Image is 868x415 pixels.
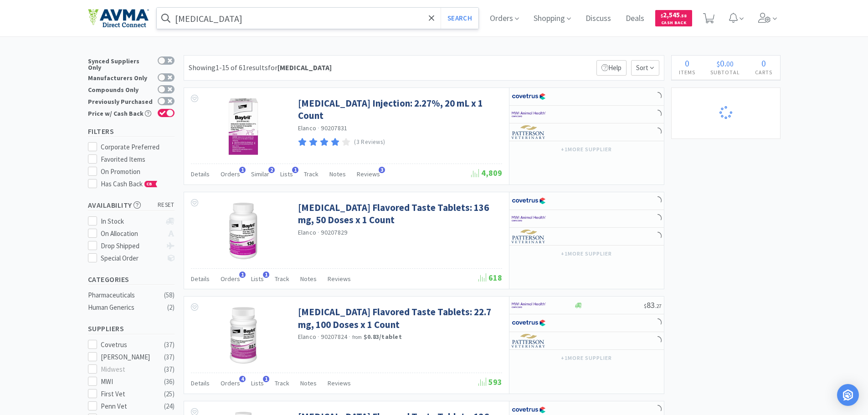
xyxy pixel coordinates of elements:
[101,364,157,375] div: Midwest
[512,316,546,330] img: 77fca1acd8b6420a9015268ca798ef17_1.png
[596,60,627,76] p: Help
[214,306,273,365] img: 9999a4869e4242f38a4309d4ef771d10_416384.png
[644,300,662,310] span: 83
[478,272,502,283] span: 618
[354,138,385,147] p: (3 Reviews)
[717,59,720,68] span: $
[720,57,724,69] span: 0
[263,272,269,278] span: 1
[191,170,210,178] span: Details
[328,275,351,283] span: Reviews
[661,20,687,26] span: Cash Back
[298,333,317,341] a: Elanco
[88,274,175,285] h5: Categories
[622,15,648,23] a: Deals
[556,143,616,156] button: +1more supplier
[101,339,157,350] div: Covetrus
[157,8,479,29] input: Search by item, sku, manufacturer, ingredient, size...
[251,275,264,283] span: Lists
[680,13,687,19] span: . 58
[661,10,687,19] span: 2,545
[328,379,351,387] span: Reviews
[512,90,546,103] img: 77fca1acd8b6420a9015268ca798ef17_1.png
[88,290,162,301] div: Pharmaceuticals
[88,56,153,71] div: Synced Suppliers Only
[318,228,319,236] span: ·
[275,379,289,387] span: Track
[512,298,546,312] img: f6b2451649754179b5b4e0c70c3f7cb0_2.png
[661,13,663,19] span: $
[703,59,748,68] div: .
[101,142,175,153] div: Corporate Preferred
[164,376,175,387] div: ( 36 )
[101,179,158,188] span: Has Cash Back
[101,166,175,177] div: On Promotion
[164,364,175,375] div: ( 37 )
[300,379,317,387] span: Notes
[837,384,859,406] div: Open Intercom Messenger
[221,170,240,178] span: Orders
[268,63,332,72] span: for
[512,108,546,121] img: f6b2451649754179b5b4e0c70c3f7cb0_2.png
[101,253,161,264] div: Special Order
[512,125,546,139] img: f5e969b455434c6296c6d81ef179fa71_3.png
[357,170,380,178] span: Reviews
[221,275,240,283] span: Orders
[214,201,273,261] img: 179b8ad10cb342879e92e522e941d1e7_497249.jpg
[321,124,347,132] span: 90207831
[655,302,662,309] span: . 27
[88,85,153,93] div: Compounds Only
[239,272,246,278] span: 1
[748,68,780,77] h4: Carts
[263,376,269,382] span: 1
[251,379,264,387] span: Lists
[512,230,546,243] img: f5e969b455434c6296c6d81ef179fa71_3.png
[101,389,157,400] div: First Vet
[191,379,210,387] span: Details
[88,323,175,334] h5: Suppliers
[321,228,347,236] span: 90207829
[158,200,175,210] span: reset
[268,167,275,173] span: 2
[191,275,210,283] span: Details
[88,302,162,313] div: Human Generics
[298,97,500,122] a: [MEDICAL_DATA] Injection: 2.27%, 20 mL x 1 Count
[298,306,500,331] a: [MEDICAL_DATA] Flavored Taste Tablets: 22.7 mg, 100 Doses x 1 Count
[379,167,385,173] span: 3
[556,352,616,364] button: +1more supplier
[471,168,502,178] span: 4,809
[329,170,346,178] span: Notes
[275,275,289,283] span: Track
[655,6,692,31] a: $2,545.58Cash Back
[101,376,157,387] div: MWI
[352,334,362,340] span: from
[703,68,748,77] h4: Subtotal
[349,333,350,341] span: ·
[88,126,175,137] h5: Filters
[298,124,317,132] a: Elanco
[478,377,502,387] span: 593
[221,379,240,387] span: Orders
[88,200,175,210] h5: Availability
[761,57,766,69] span: 0
[364,333,402,341] strong: $0.83 / tablet
[582,15,615,23] a: Discuss
[512,194,546,208] img: 77fca1acd8b6420a9015268ca798ef17_1.png
[88,73,153,81] div: Manufacturers Only
[512,334,546,348] img: f5e969b455434c6296c6d81ef179fa71_3.png
[321,333,347,341] span: 90207824
[292,167,298,173] span: 1
[101,401,157,412] div: Penn Vet
[300,275,317,283] span: Notes
[88,109,153,117] div: Price w/ Cash Back
[512,212,546,225] img: f6b2451649754179b5b4e0c70c3f7cb0_2.png
[101,228,161,239] div: On Allocation
[726,59,734,68] span: 00
[88,97,153,105] div: Previously Purchased
[556,247,616,260] button: +1more supplier
[644,302,647,309] span: $
[214,97,273,156] img: 434eaf9944f2498b95c28fa91e14a934_416222.jpeg
[672,68,703,77] h4: Items
[164,352,175,363] div: ( 37 )
[318,124,319,132] span: ·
